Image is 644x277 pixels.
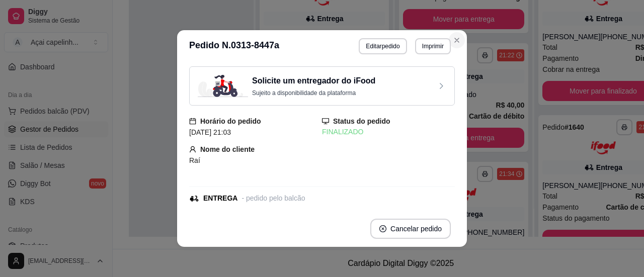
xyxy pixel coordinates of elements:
strong: Status do pedido [333,117,390,125]
div: - pedido pelo balcão [242,193,305,204]
button: Editarpedido [359,38,407,54]
span: [DATE] 21:03 [189,128,231,136]
button: Imprimir [415,38,451,54]
h3: Pedido N. 0313-8447a [189,38,279,54]
img: delivery-image [198,75,248,97]
span: calendar [189,118,196,125]
span: close-circle [379,225,386,232]
span: desktop [322,118,329,125]
h3: Solicite um entregador do iFood [252,75,375,87]
div: FINALIZADO [322,127,455,137]
div: ENTREGA [203,193,237,204]
span: user [189,146,196,153]
p: Sujeito a disponibilidade da plataforma [252,89,375,97]
button: Close [449,32,465,48]
span: Raí [189,156,200,164]
strong: Nome do cliente [200,145,255,153]
strong: Horário do pedido [200,117,261,125]
button: close-circleCancelar pedido [370,219,451,239]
